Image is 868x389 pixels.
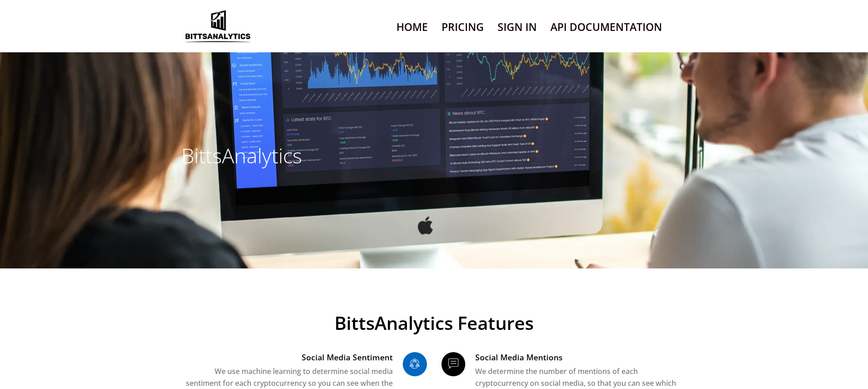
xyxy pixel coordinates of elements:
h3: BittsAnalytics [181,143,427,168]
h3: Social Media Mentions [475,352,687,363]
a: API Documentation [550,15,662,39]
h3: Social Media Sentiment [181,352,393,363]
span: BittsAnalytics Features [181,314,687,332]
a: Sign In [498,15,537,39]
a: Home [396,15,428,39]
a: Pricing [442,15,484,39]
